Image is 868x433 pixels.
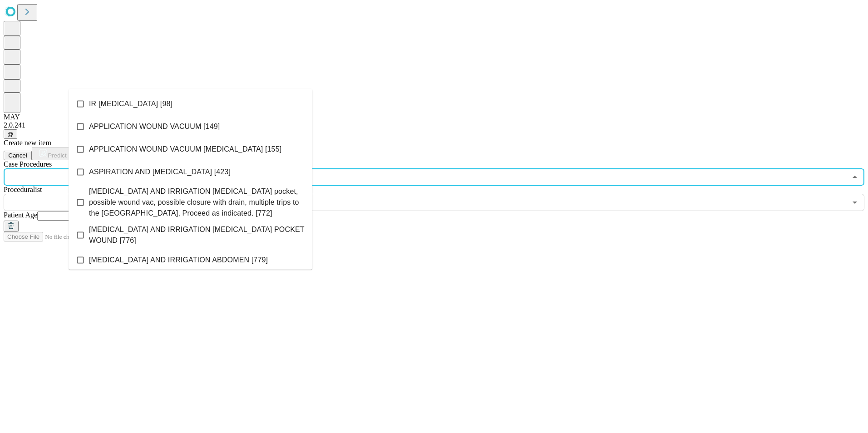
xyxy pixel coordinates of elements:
span: ASPIRATION AND [MEDICAL_DATA] [423] [89,167,231,177]
button: Close [848,171,861,183]
span: [MEDICAL_DATA] AND IRRIGATION [MEDICAL_DATA] pocket, possible wound vac, possible closure with dr... [89,186,305,219]
span: APPLICATION WOUND VACUUM [149] [89,121,220,132]
span: Create new item [4,139,51,147]
span: Patient Age [4,211,37,219]
div: 2.0.241 [4,121,864,129]
button: @ [4,129,17,139]
button: Predict [32,147,74,160]
button: Open [848,196,861,209]
div: MAY [4,113,864,121]
span: @ [7,131,14,138]
span: Scheduled Procedure [4,160,52,168]
span: Predict [48,152,66,159]
span: APPLICATION WOUND VACUUM [MEDICAL_DATA] [155] [89,144,281,155]
span: [MEDICAL_DATA] AND IRRIGATION ABDOMEN [779] [89,255,268,266]
span: Cancel [8,152,27,159]
button: Cancel [4,151,32,160]
span: IR [MEDICAL_DATA] [98] [89,98,173,109]
span: [MEDICAL_DATA] AND IRRIGATION [MEDICAL_DATA] POCKET WOUND [776] [89,224,305,246]
span: Proceduralist [4,186,42,193]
